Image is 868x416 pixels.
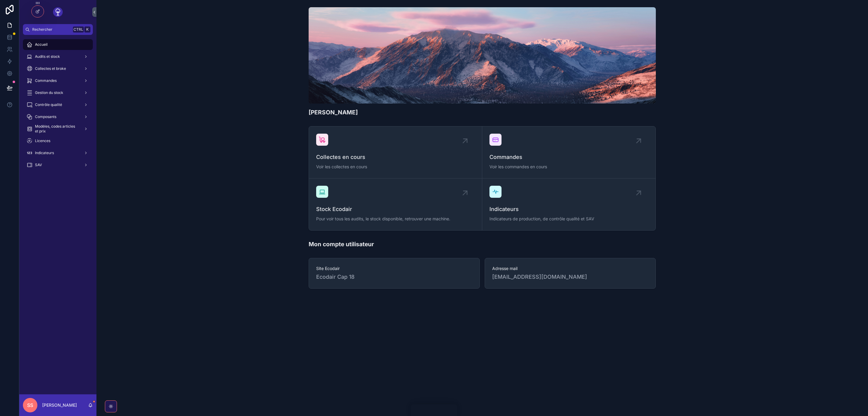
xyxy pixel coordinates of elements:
span: Ctrl [73,26,84,33]
span: Indicateurs de production, de contrôle qualité et SAV [489,216,648,222]
span: Contrôle qualité [35,102,62,107]
span: Rechercher [32,27,71,32]
span: K [85,27,90,32]
a: Licences [23,135,93,146]
span: Stock Ecodair [316,205,475,213]
span: Licences [35,138,50,143]
span: Audits et stock [35,54,60,59]
span: Adresse mail [492,265,648,272]
span: SAV [35,163,42,167]
span: [EMAIL_ADDRESS][DOMAIN_NAME] [492,273,648,281]
span: Collectes en cours [316,153,475,161]
span: Pour voir tous les audits, le stock disponible, retrouver une machine. [316,216,475,222]
span: Indicateurs [489,205,648,213]
a: Accueil [23,39,93,50]
a: Collectes en coursVoir les collectes en cours [309,126,482,179]
span: Ecodair Cap 18 [316,273,354,281]
a: Audits et stock [23,51,93,62]
span: Composants [35,114,56,119]
a: Gestion du stock [23,87,93,98]
a: Composants [23,111,93,122]
a: SAV [23,160,93,170]
span: SS [27,402,33,409]
button: RechercherCtrlK [23,24,93,35]
a: Indicateurs [23,147,93,158]
p: [PERSON_NAME] [42,402,77,408]
img: App logo [53,7,63,17]
a: IndicateursIndicateurs de production, de contrôle qualité et SAV [482,179,656,230]
span: Gestion du stock [35,90,63,95]
h1: [PERSON_NAME] [309,108,358,116]
span: Voir les collectes en cours [316,164,475,170]
a: Commandes [23,75,93,86]
a: Stock EcodairPour voir tous les audits, le stock disponible, retrouver une machine. [309,179,482,230]
div: scrollable content [19,35,96,178]
span: Voir les commandes en cours [489,164,648,170]
a: Contrôle qualité [23,99,93,110]
span: Commandes [35,78,57,83]
a: Modèles, codes articles et prix [23,123,93,134]
span: Site Ecodair [316,265,472,272]
a: CommandesVoir les commandes en cours [482,126,656,179]
span: Modèles, codes articles et prix [35,124,79,134]
a: Collectes et broke [23,63,93,74]
span: Commandes [489,153,648,161]
h1: Mon compte utilisateur [309,240,374,248]
span: Collectes et broke [35,66,66,71]
span: Indicateurs [35,151,54,155]
span: Accueil [35,42,48,47]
